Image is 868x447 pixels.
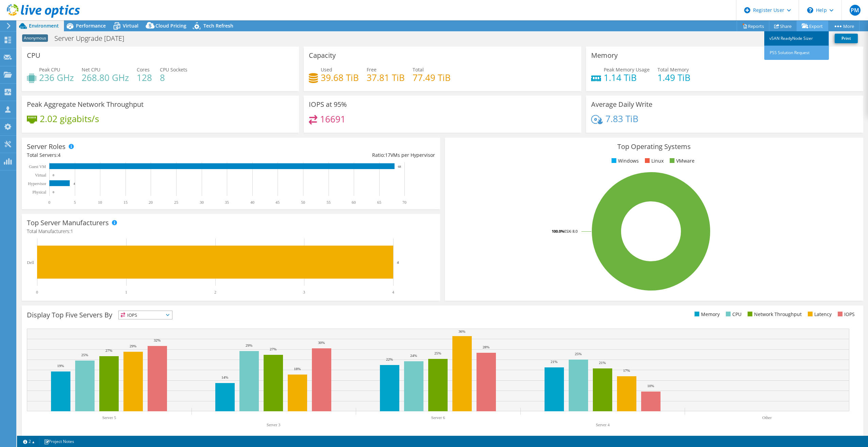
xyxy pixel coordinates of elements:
[48,200,50,205] text: 0
[200,200,204,205] text: 30
[98,200,102,205] text: 10
[643,157,664,165] li: Linux
[119,311,172,319] span: IOPS
[154,338,161,342] text: 32%
[309,52,336,59] h3: Capacity
[102,415,116,420] text: Server 5
[693,311,720,318] li: Memory
[160,74,187,81] h4: 8
[321,74,359,81] h4: 39.68 TiB
[657,74,690,81] h4: 1.49 TiB
[413,74,451,81] h4: 77.49 TiB
[604,66,650,73] span: Peak Memory Usage
[807,7,813,13] svg: \n
[250,200,254,205] text: 40
[22,34,48,42] span: Anonymous
[647,384,654,388] text: 10%
[267,423,280,427] text: Server 3
[318,341,325,345] text: 30%
[610,157,639,165] li: Windows
[29,22,59,29] span: Environment
[82,74,129,81] h4: 268.80 GHz
[398,165,401,168] text: 68
[76,22,106,29] span: Performance
[806,311,832,318] li: Latency
[39,74,74,81] h4: 236 GHz
[35,173,47,178] text: Virtual
[604,74,650,81] h4: 1.14 TiB
[130,344,136,348] text: 29%
[29,164,46,169] text: Guest VM
[591,52,618,59] h3: Memory
[39,437,79,446] a: Project Notes
[551,360,557,364] text: 21%
[53,191,54,194] text: 0
[27,219,109,227] h3: Top Server Manufacturers
[402,200,406,205] text: 70
[431,415,445,420] text: Server 6
[591,101,652,108] h3: Average Daily Write
[762,415,771,420] text: Other
[410,353,417,358] text: 24%
[657,66,689,73] span: Total Memory
[668,157,695,165] li: VMware
[552,229,564,234] tspan: 100.0%
[769,21,797,31] a: Share
[70,228,73,234] span: 1
[301,200,305,205] text: 50
[352,200,356,205] text: 60
[413,66,424,73] span: Total
[599,361,606,365] text: 21%
[123,200,128,205] text: 15
[458,329,465,333] text: 36%
[764,46,829,60] a: PSS Solution Request
[294,367,301,371] text: 18%
[27,151,231,159] div: Total Servers:
[203,22,233,29] span: Tech Refresh
[125,290,127,295] text: 1
[483,345,489,349] text: 28%
[850,5,861,16] span: PM
[623,368,630,372] text: 17%
[377,200,381,205] text: 65
[51,35,135,42] h1: Server Upgrade [DATE]
[28,181,46,186] text: Hypervisor
[123,22,138,29] span: Virtual
[836,311,855,318] li: IOPS
[385,152,390,158] span: 17
[137,74,152,81] h4: 128
[53,173,54,177] text: 0
[39,66,60,73] span: Peak CPU
[746,311,802,318] li: Network Throughput
[225,200,229,205] text: 35
[367,66,377,73] span: Free
[320,115,346,123] h4: 16691
[36,290,38,295] text: 0
[764,31,829,46] a: vSAN ReadyNode Sizer
[27,260,34,265] text: Dell
[321,66,332,73] span: Used
[221,375,228,379] text: 14%
[327,200,331,205] text: 55
[149,200,153,205] text: 20
[596,423,610,427] text: Server 4
[276,200,280,205] text: 45
[303,290,305,295] text: 3
[270,347,277,351] text: 27%
[32,190,46,195] text: Physical
[174,200,178,205] text: 25
[386,357,393,361] text: 22%
[27,101,144,108] h3: Peak Aggregate Network Throughput
[367,74,405,81] h4: 37.81 TiB
[797,21,828,31] a: Export
[27,52,40,59] h3: CPU
[575,352,582,356] text: 25%
[231,151,435,159] div: Ratio: VMs per Hypervisor
[155,22,186,29] span: Cloud Pricing
[40,115,99,122] h4: 2.02 gigabits/s
[214,290,216,295] text: 2
[81,353,88,357] text: 25%
[27,143,66,150] h3: Server Roles
[137,66,150,73] span: Cores
[737,21,769,31] a: Reports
